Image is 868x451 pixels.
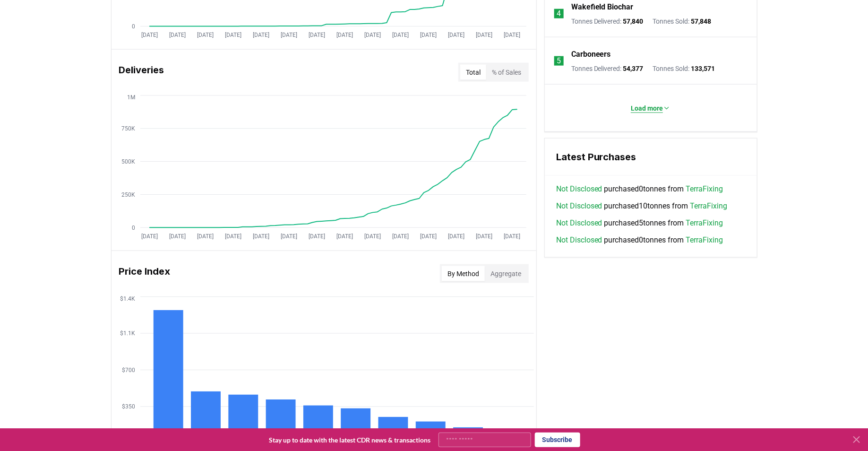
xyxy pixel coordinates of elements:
a: TerraFixing [690,200,728,212]
tspan: [DATE] [476,32,492,38]
tspan: [DATE] [253,32,269,38]
tspan: [DATE] [169,32,186,38]
tspan: [DATE] [309,233,325,240]
tspan: [DATE] [504,32,521,38]
tspan: [DATE] [392,32,409,38]
span: 57,840 [623,17,644,25]
tspan: [DATE] [197,233,214,240]
span: purchased 0 tonnes from [556,234,723,246]
span: 133,571 [691,65,715,72]
span: 54,377 [623,65,644,72]
tspan: [DATE] [476,233,492,240]
tspan: [DATE] [364,32,381,38]
button: Aggregate [485,266,527,281]
tspan: [DATE] [281,32,297,38]
tspan: 0 [131,225,135,231]
tspan: [DATE] [141,233,158,240]
tspan: 250K [121,191,135,198]
tspan: [DATE] [504,233,521,240]
a: Not Disclosed [556,183,602,195]
p: Tonnes Delivered : [571,17,644,26]
tspan: [DATE] [225,32,241,38]
tspan: [DATE] [309,32,325,38]
tspan: [DATE] [420,233,437,240]
a: Not Disclosed [556,200,602,212]
tspan: 500K [121,158,135,165]
p: Tonnes Sold : [653,17,712,26]
tspan: [DATE] [336,233,353,240]
p: Tonnes Sold : [653,64,715,73]
a: TerraFixing [686,217,723,229]
tspan: [DATE] [197,32,214,38]
tspan: [DATE] [253,233,269,240]
p: Tonnes Delivered : [571,64,644,73]
a: TerraFixing [686,183,723,195]
a: Not Disclosed [556,217,602,229]
tspan: [DATE] [448,233,464,240]
button: Total [460,65,486,80]
span: 57,848 [691,17,712,25]
tspan: [DATE] [225,233,241,240]
span: purchased 10 tonnes from [556,200,728,212]
h3: Deliveries [119,63,164,82]
tspan: [DATE] [336,32,353,38]
tspan: 750K [121,125,135,132]
p: Load more [631,104,663,113]
button: By Method [442,266,485,281]
button: Load more [623,99,678,118]
tspan: 0 [131,23,135,30]
h3: Price Index [119,264,171,283]
a: Not Disclosed [556,234,602,246]
span: purchased 5 tonnes from [556,217,723,229]
tspan: [DATE] [420,32,437,38]
p: 5 [557,55,561,67]
a: TerraFixing [686,234,723,246]
tspan: $1.1K [120,330,135,337]
tspan: $1.4K [120,295,135,302]
tspan: [DATE] [448,32,464,38]
tspan: [DATE] [169,233,186,240]
span: purchased 0 tonnes from [556,183,723,195]
button: % of Sales [486,65,527,80]
tspan: 1M [127,94,135,101]
tspan: [DATE] [281,233,297,240]
tspan: [DATE] [141,32,158,38]
tspan: [DATE] [364,233,381,240]
a: Carboneers [571,49,611,60]
a: Wakefield Biochar [571,1,634,13]
p: 4 [557,8,561,19]
tspan: $350 [121,404,135,410]
tspan: $700 [121,367,135,373]
tspan: [DATE] [392,233,409,240]
h3: Latest Purchases [556,150,746,164]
